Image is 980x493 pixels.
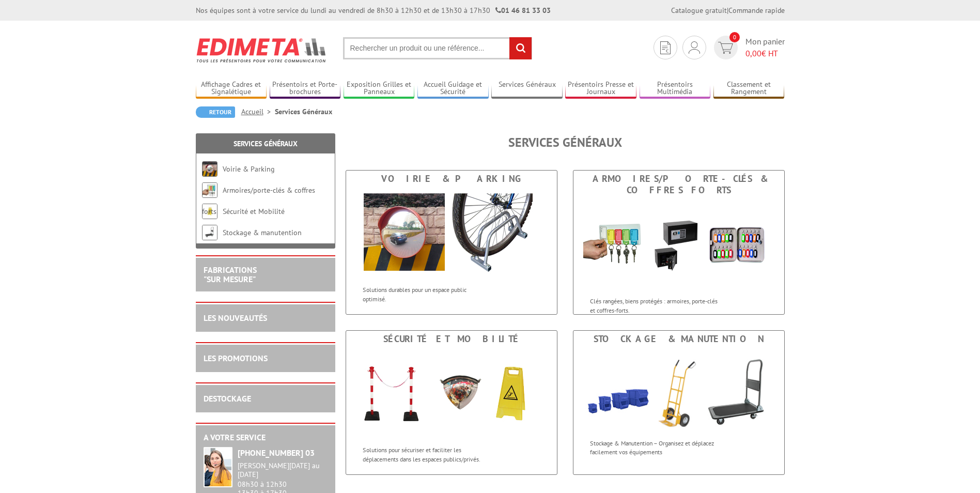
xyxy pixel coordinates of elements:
a: Retour [196,106,235,118]
a: Catalogue gratuit [671,6,727,15]
div: | [671,5,785,16]
a: Sécurité et Mobilité Sécurité et Mobilité Solutions pour sécuriser et faciliter les déplacements ... [346,330,557,475]
a: DESTOCKAGE [204,393,251,404]
strong: 01 46 81 33 03 [495,6,551,15]
h1: Services Généraux [346,136,785,149]
a: Présentoirs Multimédia [640,80,711,97]
img: Stockage & manutention [202,225,217,240]
img: Stockage & manutention [573,347,784,434]
input: rechercher [509,37,532,59]
a: devis rapide 0 Mon panier 0,00€ HT [711,36,785,59]
a: Stockage & manutention Stockage & manutention Stockage & Manutention – Organisez et déplacez faci... [573,330,785,475]
a: FABRICATIONS"Sur Mesure" [204,265,257,284]
a: LES PROMOTIONS [204,353,268,363]
p: Clés rangées, biens protégés : armoires, porte-clés et coffres-forts. [590,297,718,314]
li: Services Généraux [275,106,332,117]
a: Classement et Rangement [713,80,785,97]
span: 0 [729,32,740,42]
a: Voirie & Parking Voirie & Parking Solutions durables pour un espace public optimisé. [346,170,557,315]
a: Stockage & manutention [223,228,302,237]
div: Sécurité et Mobilité [349,333,554,345]
a: Voirie & Parking [223,164,275,174]
span: 0,00 [745,48,761,58]
span: € HT [745,48,785,59]
a: Exposition Grilles et Panneaux [344,80,415,97]
a: Sécurité et Mobilité [223,207,285,216]
img: widget-service.jpg [204,447,232,487]
a: Services Généraux [491,80,563,97]
p: Solutions pour sécuriser et faciliter les déplacements dans les espaces publics/privés. [363,445,491,463]
p: Solutions durables pour un espace public optimisé. [363,285,491,303]
img: Voirie & Parking [202,161,217,177]
img: devis rapide [660,41,671,54]
img: Armoires/porte-clés & coffres forts [202,182,217,198]
img: devis rapide [718,42,733,54]
a: Accueil [241,107,275,116]
img: Voirie & Parking [356,187,547,280]
a: Armoires/porte-clés & coffres forts [202,186,315,216]
div: Armoires/porte-clés & coffres forts [576,173,782,196]
p: Stockage & Manutention – Organisez et déplacez facilement vos équipements [590,439,718,456]
img: Sécurité et Mobilité [356,347,547,440]
a: LES NOUVEAUTÉS [204,313,267,323]
h2: A votre service [204,433,328,442]
input: Rechercher un produit ou une référence... [343,37,532,59]
a: Services Généraux [234,139,298,148]
a: Armoires/porte-clés & coffres forts Armoires/porte-clés & coffres forts Clés rangées, biens proté... [573,170,785,315]
div: Stockage & manutention [576,333,782,345]
a: Commande rapide [728,6,785,15]
a: Affichage Cadres et Signalétique [196,80,267,97]
a: Présentoirs Presse et Journaux [565,80,636,97]
img: devis rapide [689,41,700,54]
a: Présentoirs et Porte-brochures [270,80,341,97]
span: Mon panier [745,36,785,59]
div: [PERSON_NAME][DATE] au [DATE] [238,461,328,479]
strong: [PHONE_NUMBER] 03 [238,448,315,458]
img: Edimeta [196,31,328,69]
a: Accueil Guidage et Sécurité [417,80,489,97]
div: Nos équipes sont à votre service du lundi au vendredi de 8h30 à 12h30 et de 13h30 à 17h30 [196,5,551,16]
img: Armoires/porte-clés & coffres forts [583,198,774,291]
div: Voirie & Parking [349,173,554,184]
